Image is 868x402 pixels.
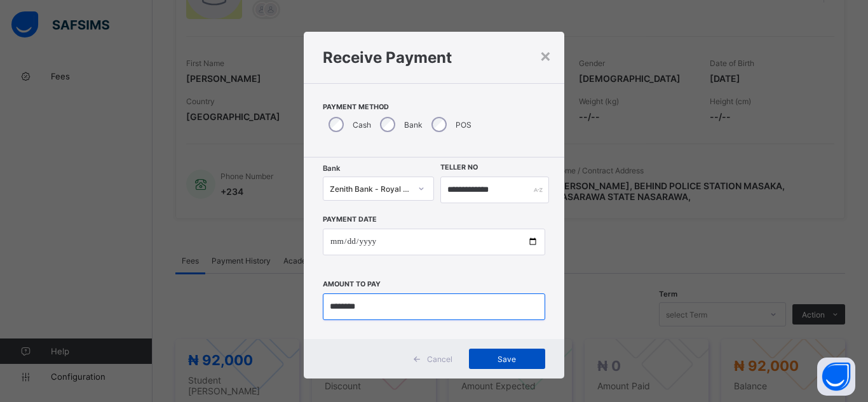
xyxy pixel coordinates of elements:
span: Bank [323,164,340,173]
span: Payment Method [323,103,545,111]
label: Bank [404,120,423,130]
div: Zenith Bank - Royal College Masaka [330,184,410,194]
label: Teller No [440,163,478,171]
span: Save [478,354,536,364]
label: Payment Date [323,215,377,224]
h1: Receive Payment [323,48,545,67]
label: Cash [353,120,371,130]
div: × [539,44,552,66]
label: POS [456,120,471,130]
label: Amount to pay [323,280,381,288]
button: Open asap [817,358,855,396]
span: Cancel [427,354,452,364]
